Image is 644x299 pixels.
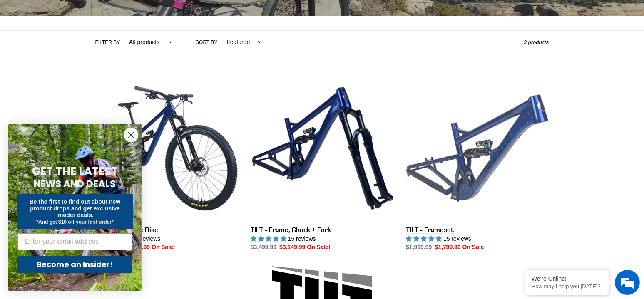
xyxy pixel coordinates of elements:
[95,39,120,46] label: Filter by
[524,39,549,45] span: 3 products
[532,275,602,282] div: We're Online!
[32,164,118,179] span: GET THE LATEST
[17,256,132,273] button: Become an Insider!
[124,128,138,142] button: Close dialog
[34,177,116,190] span: NEWS AND DEALS
[196,39,217,46] label: Sort by
[17,233,132,250] input: Enter your email address
[30,198,121,218] span: Be the first to find out about new product drops and get exclusive insider deals.
[532,283,602,289] p: How may I help you today?
[36,219,113,225] span: *And get $10 off your first order*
